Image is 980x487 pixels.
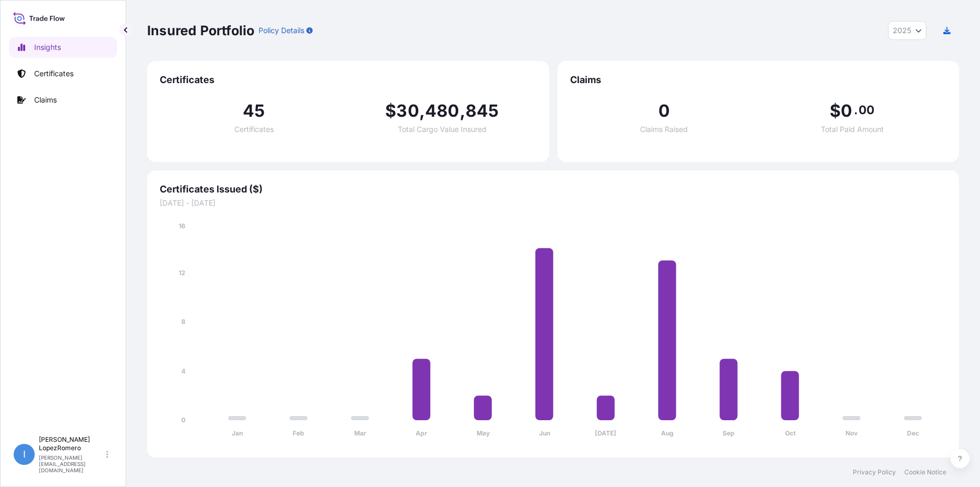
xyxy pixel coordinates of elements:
tspan: Sep [723,429,735,437]
tspan: Jan [232,429,243,437]
span: Certificates [160,74,537,86]
tspan: 16 [179,222,185,230]
tspan: Aug [661,429,674,437]
span: 30 [396,103,419,119]
tspan: Jun [539,429,550,437]
a: Insights [9,37,117,58]
span: 0 [658,103,670,119]
span: 845 [466,103,499,119]
span: , [419,103,425,119]
span: . [854,106,858,114]
span: 45 [243,103,265,119]
tspan: 4 [181,367,185,375]
span: [DATE] - [DATE] [160,198,946,208]
p: [PERSON_NAME] LopezRomero [39,435,104,452]
span: Total Cargo Value Insured [398,126,487,133]
tspan: Oct [785,429,796,437]
p: Insured Portfolio [147,22,254,39]
span: $ [385,103,396,119]
span: Claims [570,74,947,86]
p: Insights [34,42,61,53]
a: Privacy Policy [853,468,896,476]
p: Certificates [34,68,74,79]
tspan: 8 [181,318,185,326]
tspan: 0 [181,416,185,424]
tspan: 12 [179,269,185,277]
span: Certificates Issued ($) [160,183,946,196]
span: I [23,449,26,460]
span: 480 [425,103,460,119]
p: [PERSON_NAME][EMAIL_ADDRESS][DOMAIN_NAME] [39,454,104,473]
tspan: Mar [354,429,366,437]
a: Claims [9,89,117,110]
tspan: Apr [416,429,427,437]
span: Total Paid Amount [821,126,884,133]
tspan: Feb [293,429,304,437]
tspan: Nov [845,429,858,437]
a: Cookie Notice [904,468,946,476]
tspan: [DATE] [595,429,616,437]
span: 2025 [893,25,911,36]
tspan: Dec [907,429,919,437]
span: 0 [841,103,852,119]
span: , [460,103,466,119]
span: Claims Raised [640,126,688,133]
span: Certificates [234,126,274,133]
span: $ [830,103,841,119]
tspan: May [477,429,490,437]
p: Policy Details [259,25,304,36]
span: 00 [859,106,874,114]
p: Claims [34,95,57,105]
a: Certificates [9,63,117,84]
button: Year Selector [888,21,926,40]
